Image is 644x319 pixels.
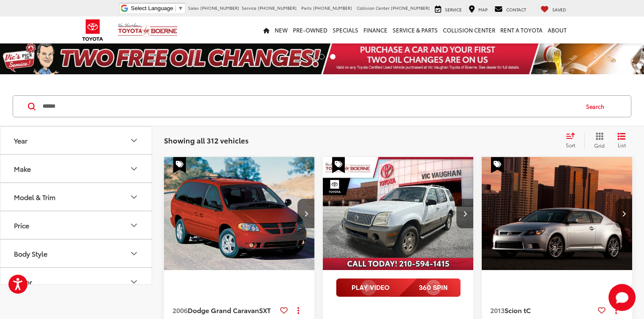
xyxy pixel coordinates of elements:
div: Model & Trim [129,192,139,202]
button: Next image [456,199,473,228]
div: Model & Trim [14,193,55,201]
img: full motion video [336,278,461,297]
a: New [272,16,290,43]
span: dropdown dots [615,307,617,314]
span: [PHONE_NUMBER] [200,5,239,11]
a: Contact [492,5,528,13]
span: Sort [566,141,575,149]
a: 2006Dodge Grand CaravanSXT [172,305,277,315]
img: 2002 Mercury Mountaineer Base 114 WB [322,157,474,270]
button: YearYear [0,127,153,154]
div: Color [129,277,139,287]
a: Home [261,16,272,43]
img: 2013 Scion tC Base [481,157,633,270]
span: List [617,141,626,149]
div: Year [129,135,139,146]
input: Search by Make, Model, or Keyword [42,96,578,116]
div: Make [129,164,139,174]
button: PricePrice [0,211,153,239]
a: 2013 Scion tC Base2013 Scion tC Base2013 Scion tC Base2013 Scion tC Base [481,157,633,270]
span: 2013 [490,305,505,315]
span: Scion tC [505,305,531,315]
div: 2013 Scion tC Base 0 [481,157,633,270]
span: Select Language [131,5,173,11]
div: 2006 Dodge Grand Caravan SXT 0 [164,157,315,270]
span: Grid [594,142,605,149]
span: Map [478,6,488,13]
span: ​ [175,5,176,11]
span: ▼ [178,5,183,11]
div: Body Style [14,249,47,257]
button: Grid View [584,132,611,149]
a: Collision Center [440,16,498,43]
button: Next image [615,199,632,228]
span: Collision Center [357,5,390,11]
span: [PHONE_NUMBER] [391,5,430,11]
button: Actions [291,303,306,317]
span: Special [332,157,345,173]
img: Toyota [77,16,109,44]
a: 2002 Mercury Mountaineer Base 114 WB2002 Mercury Mountaineer Base 114 WB2002 Mercury Mountaineer ... [322,157,474,270]
a: 2013Scion tC [490,305,595,315]
a: Select Language​ [131,5,183,11]
button: Search [578,96,617,117]
img: 2006 Dodge Grand Caravan SXT [164,157,315,270]
span: Saved [552,6,566,13]
div: Body Style [129,249,139,259]
span: [PHONE_NUMBER] [258,5,297,11]
a: Map [467,5,490,13]
div: Year [14,136,27,144]
span: Contact [506,6,526,13]
button: MakeMake [0,155,153,182]
button: ColorColor [0,268,153,295]
span: Parts [301,5,312,11]
span: [PHONE_NUMBER] [313,5,352,11]
span: Sales [188,5,199,11]
span: 2006 [172,305,188,315]
span: Special [491,157,504,173]
a: Pre-Owned [290,16,330,43]
span: dropdown dots [297,307,299,314]
a: 2006 Dodge Grand Caravan SXT2006 Dodge Grand Caravan SXT2006 Dodge Grand Caravan SXT2006 Dodge Gr... [164,157,315,270]
div: 2002 Mercury Mountaineer Base 114 WB 0 [322,157,474,270]
a: Specials [330,16,361,43]
span: Special [173,157,186,173]
button: Toggle Chat Window [609,284,636,311]
a: My Saved Vehicles [538,5,568,13]
span: SXT [259,305,271,315]
a: Service [433,5,464,13]
span: Dodge Grand Caravan [188,305,259,315]
a: Service & Parts: Opens in a new tab [390,16,440,43]
span: Service [242,5,257,11]
img: Vic Vaughan Toyota of Boerne [117,23,178,38]
span: Service [445,6,462,13]
button: Select sort value [562,132,584,149]
div: Price [129,220,139,230]
a: Finance [361,16,390,43]
span: Showing all 312 vehicles [164,135,248,145]
svg: Start Chat [609,284,636,311]
a: Rent a Toyota [498,16,545,43]
button: Model & TrimModel & Trim [0,183,153,211]
a: About [545,16,569,43]
button: Next image [297,199,314,228]
button: Body StyleBody Style [0,240,153,267]
div: Price [14,221,29,229]
button: List View [611,132,632,149]
div: Make [14,165,31,173]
